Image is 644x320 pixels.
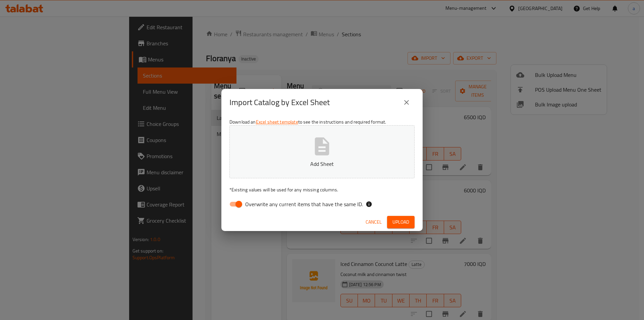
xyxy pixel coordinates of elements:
span: Overwrite any current items that have the same ID. [245,200,363,208]
a: Excel sheet template [256,118,298,126]
button: Cancel [363,216,384,228]
h2: Import Catalog by Excel Sheet [229,97,330,108]
span: Upload [392,218,409,226]
p: Existing values will be used for any missing columns. [229,186,415,193]
button: close [398,94,415,110]
p: Add Sheet [240,160,404,168]
button: Add Sheet [229,125,415,178]
button: Upload [387,216,415,228]
span: Cancel [366,218,382,226]
svg: If the overwrite option isn't selected, then the items that match an existing ID will be ignored ... [366,201,372,208]
div: Download an to see the instructions and required format. [221,116,423,213]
